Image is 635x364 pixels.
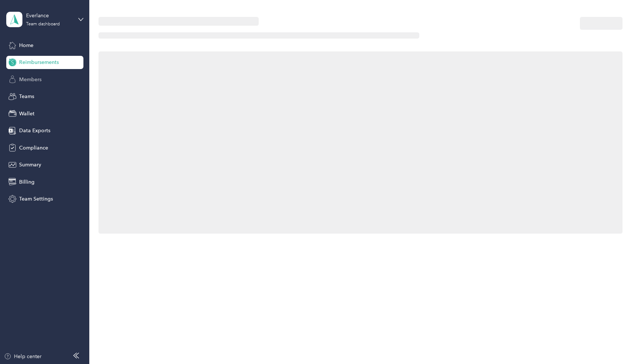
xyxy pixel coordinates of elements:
[594,323,635,364] iframe: Everlance-gr Chat Button Frame
[19,93,34,100] span: Teams
[19,110,35,118] span: Wallet
[4,353,42,360] button: Help center
[19,127,50,134] span: Data Exports
[19,42,33,49] span: Home
[19,58,59,66] span: Reimbursements
[19,195,53,203] span: Team Settings
[19,76,42,83] span: Members
[19,161,41,169] span: Summary
[26,22,60,26] div: Team dashboard
[19,178,35,186] span: Billing
[26,12,72,19] div: Everlance
[19,144,48,152] span: Compliance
